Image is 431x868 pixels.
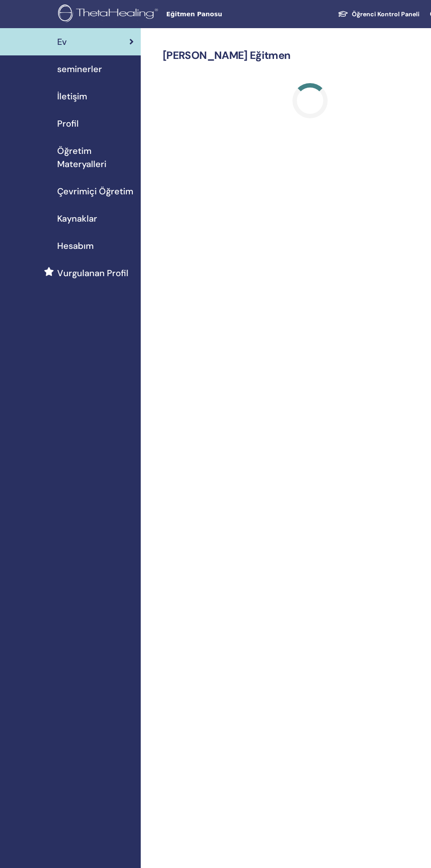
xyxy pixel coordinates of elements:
span: İletişim [57,90,87,103]
span: Vurgulanan Profil [57,266,128,280]
span: Profil [57,117,79,130]
span: Kaynaklar [57,212,97,225]
a: Öğrenci Kontrol Paneli [331,6,427,22]
img: logo.png [58,4,161,24]
span: Hesabım [57,239,94,252]
span: Eğitmen Panosu [166,10,298,19]
span: Ev [57,35,67,48]
img: graduation-cap-white.svg [338,10,348,18]
span: Öğretim Materyalleri [57,144,134,171]
span: Çevrimiçi Öğretim [57,185,133,198]
span: seminerler [57,62,102,76]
